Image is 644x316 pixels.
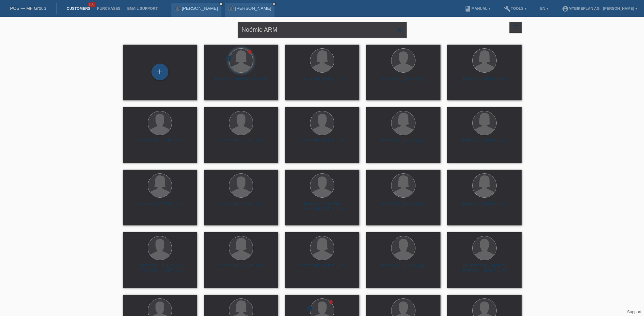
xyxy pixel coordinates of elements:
[395,26,403,34] i: close
[537,6,552,10] a: EN ▾
[10,6,46,11] a: POS — MF Group
[453,263,516,274] div: De [PERSON_NAME] [PERSON_NAME] (25)
[464,5,471,12] i: book
[372,263,435,274] div: [PERSON_NAME] (54)
[453,76,516,87] div: [PERSON_NAME] (30)
[372,138,435,149] div: [PERSON_NAME] (49)
[627,310,641,314] a: Support
[290,263,354,274] div: [PERSON_NAME] (23)
[152,66,168,78] div: Add customer
[235,6,271,11] a: [PERSON_NAME]
[94,6,124,10] a: Purchases
[225,55,232,61] i: error
[272,2,276,6] i: close
[307,305,313,311] i: error
[307,305,313,312] div: unconfirmed, pending
[453,138,516,149] div: [PERSON_NAME] (41)
[504,5,511,12] i: build
[219,2,223,6] a: close
[558,6,641,10] a: account_circleMybikeplan AG - [PERSON_NAME] ▾
[290,76,354,87] div: [PERSON_NAME] (34)
[272,2,277,6] a: close
[461,6,494,10] a: bookManual ▾
[290,201,354,212] div: [PERSON_NAME] [PERSON_NAME] (35)
[372,76,435,87] div: [PERSON_NAME] (46)
[512,23,519,31] i: filter_list
[453,201,516,212] div: [PERSON_NAME] (27)
[128,201,192,212] div: [PERSON_NAME] (37)
[209,138,273,149] div: [PERSON_NAME] (32)
[128,263,192,274] div: [PERSON_NAME] do [PERSON_NAME] (20)
[225,55,232,62] div: unconfirmed, pending
[209,76,273,87] div: [PERSON_NAME] Arm (38)
[209,201,273,212] div: [PERSON_NAME] (41)
[501,6,530,10] a: buildTools ▾
[63,6,94,10] a: Customers
[219,2,223,6] i: close
[182,6,218,11] a: [PERSON_NAME]
[290,138,354,149] div: [PERSON_NAME] (38)
[238,22,407,38] input: Search...
[209,263,273,274] div: [PERSON_NAME] (33)
[88,2,96,7] span: 100
[372,201,435,212] div: [PERSON_NAME] (22)
[124,6,161,10] a: Email Support
[128,138,192,149] div: [PERSON_NAME] (29)
[562,5,569,12] i: account_circle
